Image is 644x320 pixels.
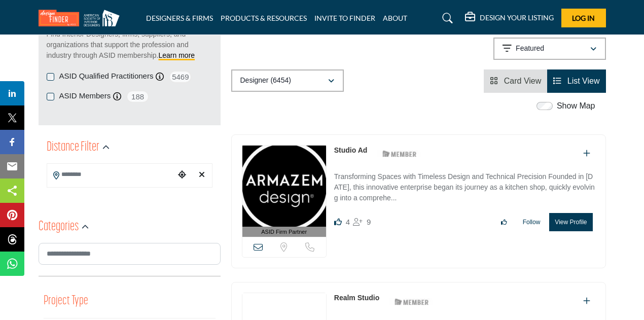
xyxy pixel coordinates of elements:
[484,69,547,93] li: Card View
[47,138,99,157] h2: Distance Filter
[334,146,368,154] a: Studio Ad
[39,243,221,265] input: Search Category
[194,164,209,186] div: Clear search location
[47,165,175,185] input: Search Location
[346,218,350,226] span: 4
[334,218,342,226] i: Likes
[480,13,554,22] h5: DESIGN YOUR LISTING
[389,295,435,308] img: ASID Members Badge Icon
[516,214,547,231] button: Follow
[377,148,422,160] img: ASID Members Badge Icon
[242,146,326,227] img: Studio Ad
[242,146,326,237] a: ASID Firm Partner
[547,69,605,93] li: List View
[516,44,544,54] p: Featured
[334,293,379,303] p: Realm Studio
[47,93,54,100] input: ASID Members checkbox
[59,70,154,82] label: ASID Qualified Practitioners
[334,171,595,205] p: Transforming Spaces with Timeless Design and Technical Precision Founded in [DATE], this innovati...
[39,218,79,236] h2: Categories
[504,77,542,85] span: Card View
[465,12,554,24] div: DESIGN YOUR LISTING
[561,9,606,27] button: Log In
[174,164,189,186] div: Choose your current location
[334,145,368,156] p: Studio Ad
[240,76,291,86] p: Designer (6454)
[557,100,595,112] label: Show Map
[221,14,307,22] a: PRODUCTS & RESOURCES
[553,77,599,85] a: View List
[261,228,307,236] span: ASID Firm Partner
[567,77,600,85] span: List View
[59,90,111,102] label: ASID Members
[314,14,375,22] a: INVITE TO FINDER
[334,165,595,205] a: Transforming Spaces with Timeless Design and Technical Precision Founded in [DATE], this innovati...
[159,51,195,59] a: Learn more
[47,73,54,81] input: ASID Qualified Practitioners checkbox
[583,149,590,158] a: Add To List
[169,70,192,83] span: 5469
[490,77,541,85] a: View Card
[493,38,606,60] button: Featured
[549,213,592,231] button: View Profile
[433,10,459,26] a: Search
[583,297,590,305] a: Add To List
[44,292,88,311] button: Project Type
[494,214,514,231] button: Like listing
[367,218,371,226] span: 9
[353,216,371,228] div: Followers
[572,14,595,22] span: Log In
[231,69,344,92] button: Designer (6454)
[383,14,407,22] a: ABOUT
[334,294,379,302] a: Realm Studio
[47,29,212,61] p: Find Interior Designers, firms, suppliers, and organizations that support the profession and indu...
[126,90,149,103] span: 188
[146,14,213,22] a: DESIGNERS & FIRMS
[39,10,125,26] img: Site Logo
